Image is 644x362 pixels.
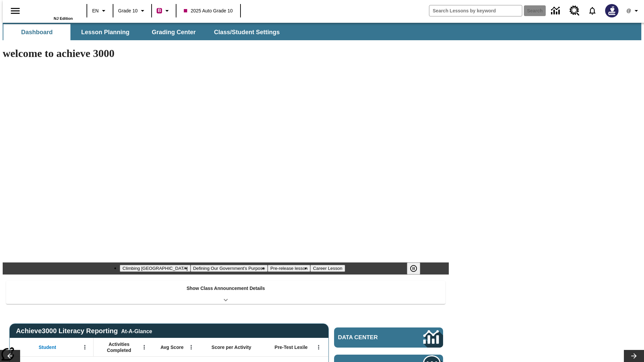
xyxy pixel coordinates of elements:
[80,342,90,352] button: Open Menu
[29,2,73,20] div: Home
[3,24,70,40] button: Dashboard
[115,5,149,17] button: Grade: Grade 10, Select a grade
[120,265,190,272] button: Slide 1 Climbing Mount Tai
[547,2,566,20] a: Data Center
[54,16,73,20] span: NJ Edition
[39,344,56,350] span: Student
[29,3,73,16] a: Home
[601,2,623,19] button: Select a new avatar
[3,23,641,40] div: SubNavbar
[268,265,310,272] button: Slide 3 Pre-release lesson
[5,1,25,21] button: Open side menu
[407,262,427,275] div: Pause
[314,342,324,352] button: Open Menu
[626,7,631,14] span: @
[118,7,138,14] span: Grade 10
[275,344,308,350] span: Pre-Test Lexile
[72,24,139,40] button: Lesson Planning
[3,47,449,60] h1: welcome to achieve 3000
[92,7,99,14] span: EN
[140,24,207,40] button: Grading Center
[429,5,522,16] input: search field
[121,327,152,335] div: At-A-Glance
[310,265,345,272] button: Slide 4 Career Lesson
[186,342,196,352] button: Open Menu
[209,24,285,40] button: Class/Student Settings
[6,281,445,304] div: Show Class Announcement Details
[624,350,644,362] button: Lesson carousel, Next
[186,285,265,292] p: Show Class Announcement Details
[605,4,619,17] img: Avatar
[212,344,252,350] span: Score per Activity
[16,327,152,335] span: Achieve3000 Literacy Reporting
[154,5,174,17] button: Boost Class color is violet red. Change class color
[334,327,443,348] a: Data Center
[623,5,644,17] button: Profile/Settings
[184,7,232,14] span: 2025 Auto Grade 10
[566,2,584,20] a: Resource Center, Will open in new tab
[158,6,161,15] span: B
[160,344,183,350] span: Avg Score
[89,5,111,17] button: Language: EN, Select a language
[139,342,149,352] button: Open Menu
[338,334,401,341] span: Data Center
[3,24,286,40] div: SubNavbar
[584,2,601,19] a: Notifications
[97,341,141,353] span: Activities Completed
[191,265,268,272] button: Slide 2 Defining Our Government's Purpose
[407,262,420,275] button: Pause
